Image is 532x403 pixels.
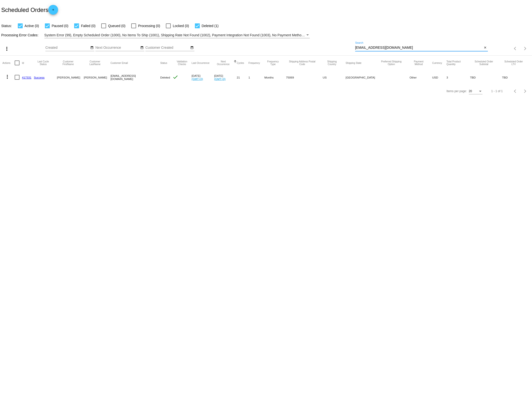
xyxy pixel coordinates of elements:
span: Deleted (1) [202,23,219,29]
mat-icon: date_range [190,46,194,50]
mat-cell: [DATE] [191,70,214,84]
mat-cell: [PERSON_NAME] [57,70,84,84]
mat-cell: US [323,70,346,84]
span: Deleted [160,76,170,79]
mat-icon: add [50,8,56,14]
mat-header-cell: Total Product Quantity [446,56,470,70]
div: 1 - 1 of 1 [491,89,503,93]
mat-cell: [GEOGRAPHIC_DATA] [346,70,378,84]
span: Status: [1,24,12,28]
input: Created [45,46,89,50]
button: Previous page [511,44,520,53]
a: Success [34,76,45,79]
button: Change sorting for Frequency [249,61,260,64]
span: Active (0) [25,23,39,29]
button: Change sorting for PreferredShippingOption [377,60,405,66]
span: Failed (0) [81,23,95,29]
mat-cell: Other [410,70,432,84]
span: Paused (0) [52,23,68,29]
mat-cell: USD [432,70,447,84]
button: Previous page [511,86,520,96]
button: Change sorting for CustomerEmail [110,61,128,64]
span: Queued (0) [108,23,125,29]
button: Change sorting for CustomerLastName [84,60,106,66]
mat-icon: more_vert [4,74,10,80]
button: Change sorting for LastOccurrenceUtc [191,61,209,64]
div: Items per page: [446,89,467,93]
button: Change sorting for Cycles [237,61,244,64]
span: Processing Error Codes: [1,33,39,37]
mat-icon: close [483,46,487,50]
button: Next page [520,86,530,96]
mat-icon: date_range [90,46,94,50]
mat-cell: 1 [249,70,264,84]
a: 417331 [22,76,31,79]
mat-cell: 3 [446,70,470,84]
h2: Scheduled Orders [1,5,58,15]
mat-cell: [EMAIL_ADDRESS][DOMAIN_NAME] [110,70,160,84]
mat-select: Items per page: [469,90,482,93]
span: 20 [469,89,472,93]
input: Search [355,46,483,50]
button: Change sorting for LastProcessingCycleId [34,60,53,66]
mat-icon: check [172,74,178,80]
mat-cell: TBD [470,70,502,84]
button: Change sorting for Id [22,61,24,64]
span: Processing (0) [138,23,160,29]
button: Change sorting for Subtotal [470,60,498,66]
mat-cell: Months [264,70,286,84]
button: Change sorting for ShippingCountry [323,60,341,66]
mat-icon: more_vert [4,46,10,52]
mat-header-cell: Actions [2,56,15,70]
button: Change sorting for PaymentMethod.Type [410,60,428,66]
mat-icon: date_range [140,46,144,50]
button: Change sorting for NextOccurrenceUtc [214,60,232,66]
a: (GMT+0) [191,77,203,80]
button: Clear [483,45,488,50]
button: Change sorting for FrequencyType [264,60,282,66]
button: Change sorting for ShippingPostcode [286,60,318,66]
input: Customer Created [145,46,189,50]
button: Change sorting for LifetimeValue [502,60,525,66]
mat-cell: [PERSON_NAME] [84,70,110,84]
mat-cell: [DATE] [214,70,237,84]
mat-cell: 75069 [286,70,323,84]
mat-cell: 21 [237,70,248,84]
mat-header-cell: Validation Checks [172,56,191,70]
span: Locked (0) [173,23,189,29]
button: Change sorting for CurrencyIso [432,61,442,64]
mat-select: Filter by Processing Error Codes [44,32,310,38]
mat-cell: TBD [502,70,530,84]
a: (GMT+0) [214,77,226,80]
button: Change sorting for CustomerFirstName [57,60,79,66]
button: Change sorting for Status [160,61,167,64]
button: Change sorting for ShippingState [346,61,361,64]
input: Next Occurrence [95,46,139,50]
button: Next page [520,44,530,53]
